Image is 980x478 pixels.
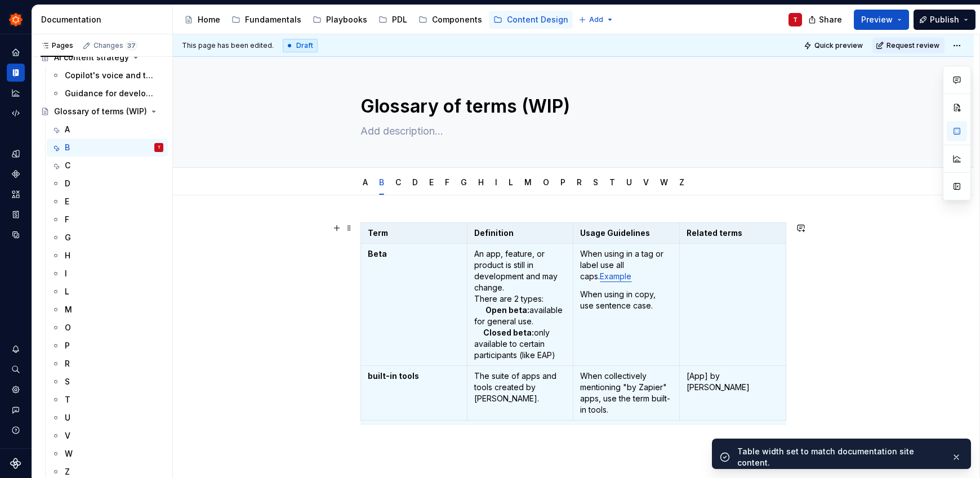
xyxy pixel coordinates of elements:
a: Code automation [7,104,25,122]
div: Table width set to match documentation site content. [737,446,942,468]
a: B [379,177,384,187]
div: P [65,340,70,351]
button: Quick preview [800,38,868,53]
a: Glossary of terms (WIP) [36,102,168,120]
a: Analytics [7,84,25,102]
a: P [47,337,168,355]
div: AI content strategy [54,52,129,63]
div: M [520,170,536,194]
div: B [375,170,389,194]
p: Term [368,227,460,239]
a: Home [180,11,225,29]
div: Changes [93,41,137,50]
a: AI content strategy [36,48,168,66]
div: A [65,124,70,135]
a: Components [414,11,487,29]
a: S [593,177,598,187]
div: R [65,358,70,369]
a: Content Design [489,11,573,29]
div: Components [432,14,482,25]
div: Draft [283,39,318,52]
a: M [47,301,168,319]
p: Definition [474,227,567,239]
div: V [639,170,653,194]
div: O [538,170,554,194]
div: R [572,170,586,194]
div: D [408,170,422,194]
button: Publish [914,10,975,30]
div: E [65,196,69,207]
a: Home [7,43,25,61]
strong: Open beta: [485,305,529,315]
a: L [509,177,513,187]
div: P [556,170,570,194]
div: T [158,142,161,153]
a: C [47,157,168,175]
a: Playbooks [308,11,372,29]
div: Z [65,466,70,477]
div: Pages [41,41,73,50]
div: Page tree [180,8,573,31]
span: Preview [861,14,893,25]
div: W [65,448,73,459]
img: 45b30344-6175-44f5-928b-e1fa7fb9357c.png [9,13,23,26]
a: Design tokens [7,145,25,163]
a: O [47,319,168,337]
p: When using in copy, use sentence case. [580,289,672,311]
span: Quick preview [814,41,863,50]
button: Add [575,12,617,28]
div: Home [198,14,220,25]
a: P [560,177,565,187]
div: L [504,170,518,194]
div: Data sources [7,226,25,244]
span: Add [589,15,603,24]
div: H [65,250,70,261]
a: S [47,373,168,391]
a: PDL [374,11,412,29]
div: Storybook stories [7,206,25,224]
svg: Supernova Logo [10,458,21,469]
button: Contact support [7,401,25,419]
a: H [47,247,168,265]
span: Publish [930,14,959,25]
a: E [429,177,434,187]
span: Share [819,14,842,25]
div: C [65,160,70,171]
div: Documentation [7,64,25,82]
div: V [65,430,70,441]
a: M [524,177,532,187]
a: C [395,177,401,187]
div: S [589,170,603,194]
div: B [65,142,70,153]
a: G [461,177,467,187]
div: O [65,322,71,333]
a: U [626,177,632,187]
div: Content Design [507,14,568,25]
a: D [47,175,168,193]
div: D [65,178,70,189]
div: Documentation [41,14,168,25]
a: Assets [7,185,25,203]
div: Fundamentals [245,14,301,25]
strong: Beta [368,249,387,258]
div: Copilot's voice and tone [65,70,158,81]
button: Notifications [7,340,25,358]
a: W [47,445,168,463]
button: Request review [872,38,945,53]
a: Guidance for developers [47,84,168,102]
button: Preview [854,10,909,30]
div: W [656,170,672,194]
span: This page has been edited. [182,41,274,50]
a: T [609,177,615,187]
a: F [445,177,449,187]
p: When using in a tag or label use all caps. [580,248,672,282]
p: When collectively mentioning "by Zapier" apps, use the term built-in tools. [580,370,672,416]
a: R [577,177,582,187]
a: Z [679,177,684,187]
div: S [65,376,70,387]
div: M [65,304,72,315]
